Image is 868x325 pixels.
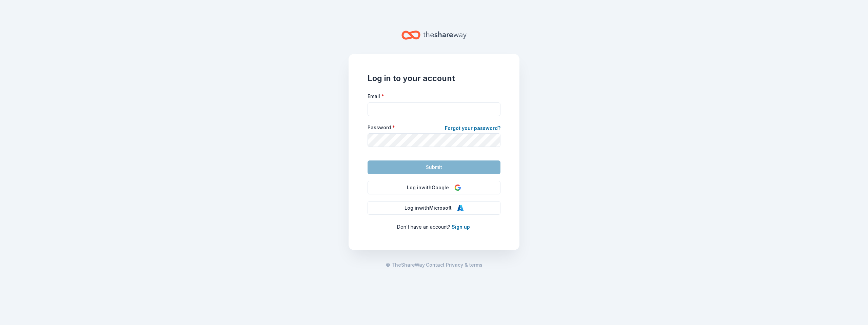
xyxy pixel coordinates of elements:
a: Forgot your password? [445,124,500,134]
a: Sign up [452,224,470,230]
button: Log inwithMicrosoft [368,201,500,215]
a: Privacy & terms [446,261,482,269]
a: Contact [426,261,445,269]
label: Email [368,93,384,100]
span: · · [386,261,482,269]
a: Home [401,27,467,43]
h1: Log in to your account [368,73,500,84]
label: Password [368,124,395,131]
img: Microsoft Logo [457,205,464,211]
span: © TheShareWay [386,262,425,268]
span: Don ' t have an account? [397,224,450,230]
button: Log inwithGoogle [368,181,500,194]
img: Google Logo [454,184,461,191]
